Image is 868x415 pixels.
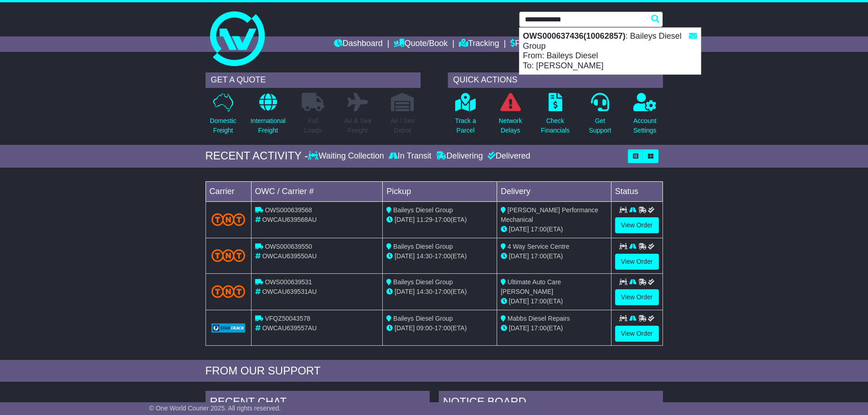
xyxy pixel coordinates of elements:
p: Account Settings [633,116,657,135]
span: 17:00 [531,225,547,233]
div: GET A QUOTE [205,72,421,88]
td: OWC / Carrier # [251,181,383,201]
span: 4 Way Service Centre [508,243,570,250]
img: TNT_Domestic.png [211,285,246,297]
a: View Order [615,217,659,233]
div: : Baileys Diesel Group From: Baileys Diesel To: [PERSON_NAME] [519,28,701,74]
div: RECENT ACTIVITY - [205,149,308,163]
a: Dashboard [334,36,383,52]
span: 17:00 [531,297,547,305]
div: - (ETA) [386,251,493,261]
strong: OWS000637436(10062857) [523,31,626,41]
div: - (ETA) [386,287,493,297]
span: Baileys Diesel Group [393,278,453,286]
a: Quote/Book [394,36,447,52]
p: Check Financials [541,116,570,135]
a: View Order [615,289,659,305]
div: FROM OUR SUPPORT [205,364,663,378]
span: [DATE] [395,216,415,223]
p: Air & Sea Freight [344,116,371,135]
div: (ETA) [501,225,607,234]
span: OWS000639531 [265,278,312,286]
span: 17:00 [435,216,451,223]
span: 17:00 [435,288,451,295]
p: Air / Sea Depot [390,116,415,135]
td: Carrier [205,181,251,201]
a: Financials [510,36,552,52]
span: Baileys Diesel Group [393,243,453,250]
span: OWCAU639557AU [262,324,317,332]
div: In Transit [386,151,434,161]
span: © One World Courier 2025. All rights reserved. [149,405,281,412]
a: Track aParcel [455,92,477,140]
span: 09:00 [416,324,432,332]
a: Tracking [459,36,499,52]
td: Delivery [497,181,611,201]
a: InternationalFreight [250,92,286,140]
span: [DATE] [509,297,529,305]
div: - (ETA) [386,323,493,333]
span: 17:00 [531,324,547,332]
span: Baileys Diesel Group [393,315,453,322]
span: 14:30 [416,252,432,260]
span: OWCAU639531AU [262,288,317,295]
div: QUICK ACTIONS [448,72,663,88]
span: OWCAU639550AU [262,252,317,260]
a: NetworkDelays [498,92,522,140]
span: OWCAU639568AU [262,216,317,223]
a: View Order [615,254,659,270]
div: (ETA) [501,323,607,333]
span: OWS000639550 [265,243,312,250]
div: Delivered [485,151,530,161]
p: Network Delays [498,116,522,135]
span: VFQZ50043578 [265,315,310,322]
p: Domestic Freight [210,116,236,135]
a: View Order [615,326,659,342]
span: [DATE] [509,252,529,260]
span: [DATE] [395,324,415,332]
img: TNT_Domestic.png [211,249,246,261]
div: Delivering [434,151,485,161]
span: 14:30 [416,288,432,295]
span: [DATE] [395,252,415,260]
span: Mabbs Diesel Repairs [508,315,570,322]
div: (ETA) [501,297,607,306]
a: CheckFinancials [540,92,570,140]
span: 17:00 [531,252,547,260]
span: 17:00 [435,252,451,260]
span: [DATE] [395,288,415,295]
div: Waiting Collection [308,151,386,161]
span: 17:00 [435,324,451,332]
p: International Freight [251,116,286,135]
p: Get Support [589,116,611,135]
a: AccountSettings [633,92,657,140]
a: DomesticFreight [209,92,236,140]
span: [DATE] [509,225,529,233]
span: OWS000639568 [265,206,312,214]
span: [PERSON_NAME] Performance Mechanical [501,206,598,223]
span: 11:29 [416,216,432,223]
div: (ETA) [501,251,607,261]
p: Track a Parcel [455,116,476,135]
img: GetCarrierServiceLogo [211,323,246,333]
td: Status [611,181,663,201]
span: Baileys Diesel Group [393,206,453,214]
img: TNT_Domestic.png [211,213,246,225]
a: GetSupport [588,92,611,140]
span: Ultimate Auto Care [PERSON_NAME] [501,278,561,295]
td: Pickup [383,181,497,201]
p: Full Loads [302,116,324,135]
div: - (ETA) [386,215,493,225]
span: [DATE] [509,324,529,332]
